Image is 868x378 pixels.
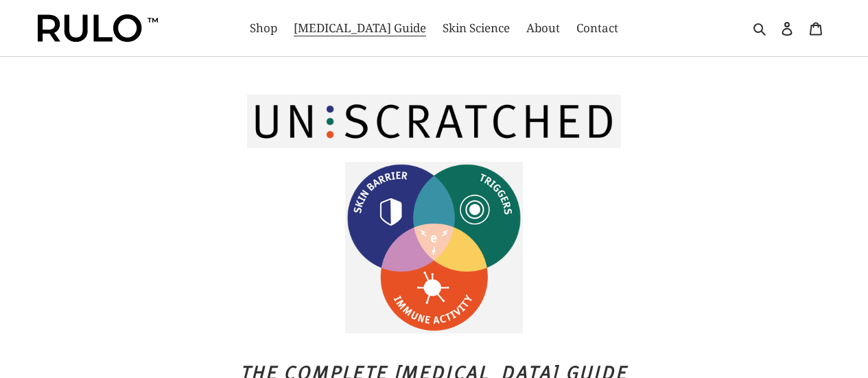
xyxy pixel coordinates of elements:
span: Shop [250,20,277,36]
img: Rulo™ Skin [38,14,158,42]
span: About [526,20,560,36]
a: Skin Science [436,17,517,39]
span: Skin Science [443,20,510,36]
img: Unscratched logo [247,95,621,149]
a: Contact [570,17,625,39]
img: Eczema is a result of skin barrier strength, trigger intensity, and immune system activity [345,162,523,333]
span: Contact [576,20,618,36]
a: About [519,17,567,39]
a: [MEDICAL_DATA] Guide [287,17,433,39]
span: [MEDICAL_DATA] Guide [294,20,426,36]
a: Shop [243,17,284,39]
